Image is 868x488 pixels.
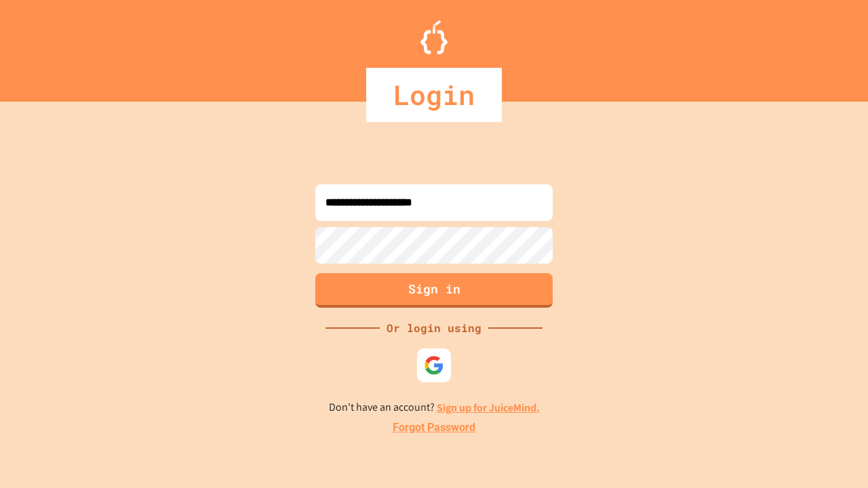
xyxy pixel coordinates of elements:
p: Don't have an account? [329,399,540,416]
div: Or login using [380,320,488,336]
a: Forgot Password [393,420,475,436]
img: google-icon.svg [424,355,444,375]
div: Login [366,68,502,122]
img: Logo.svg [420,20,448,54]
a: Sign up for JuiceMind. [437,401,540,415]
button: Sign in [315,273,553,308]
